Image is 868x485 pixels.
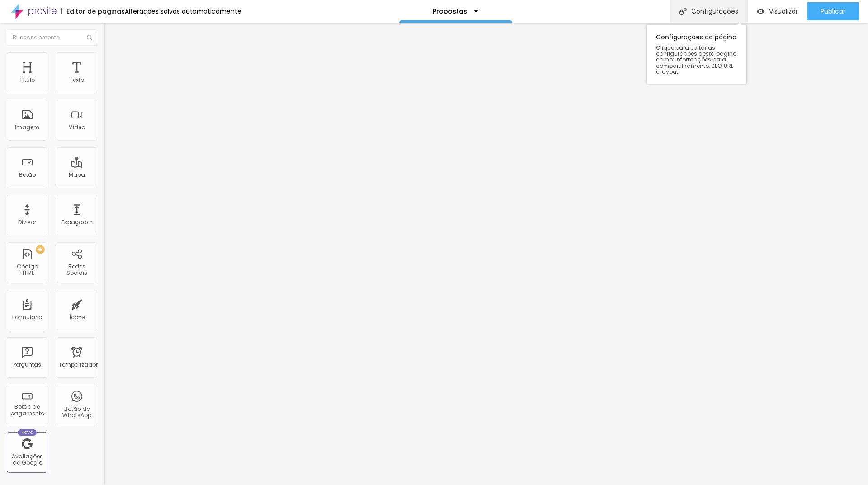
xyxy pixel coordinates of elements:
font: Avaliações do Google [12,452,43,466]
font: Botão do WhatsApp [62,405,91,419]
font: Temporizador [59,361,98,368]
font: Mapa [69,171,85,179]
font: Configurações da página [656,33,736,42]
font: Configurações [691,7,738,16]
font: Vídeo [69,123,85,131]
input: Buscar elemento [7,29,97,46]
font: Divisor [18,218,36,226]
font: Texto [70,76,84,84]
font: Título [19,76,35,84]
font: Publicar [821,7,845,16]
button: Visualizar [748,2,807,20]
font: Alterações salvas automaticamente [125,7,241,16]
iframe: Editor [104,23,868,485]
font: Perguntas [13,361,41,368]
font: Visualizar [769,7,798,16]
font: Botão de pagamento [10,403,44,417]
img: view-1.svg [757,8,764,15]
font: Editor de páginas [66,7,125,16]
img: Ícone [87,35,92,40]
font: Formulário [12,313,42,321]
font: Código HTML [17,263,38,277]
font: Espaçador [61,218,92,226]
font: Novo [21,430,33,435]
font: Botão [19,171,36,179]
font: Propostas [433,7,467,16]
font: Ícone [69,313,85,321]
font: Imagem [15,123,39,131]
font: Redes Sociais [66,263,87,277]
img: Ícone [679,8,687,15]
font: Clique para editar as configurações desta página como: Informações para compartilhamento, SEO, UR... [656,44,737,75]
button: Publicar [807,2,859,20]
